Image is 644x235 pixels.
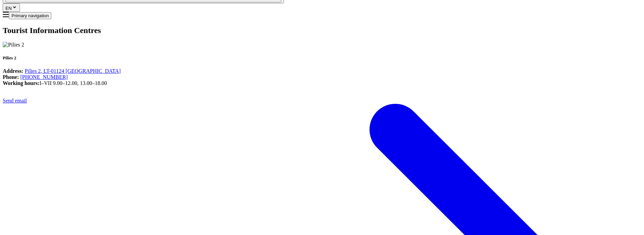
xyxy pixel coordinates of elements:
img: Pilies 2 [3,42,24,48]
button: EN [3,3,20,12]
strong: Working hours: [3,80,40,86]
strong: Address: [3,68,23,74]
p: I–VII 9.00–12.00, 13.00–18.00 [3,68,641,92]
h1: Tourist Information Centres [3,26,641,35]
strong: Phone: [3,74,19,80]
button: Primary navigation [9,12,51,19]
a: Mobile menu [3,12,9,18]
a: [PHONE_NUMBER] [20,74,68,80]
a: Pilies 2, LT-01124 [GEOGRAPHIC_DATA] [25,68,121,74]
h5: Pilies 2 [3,55,641,61]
